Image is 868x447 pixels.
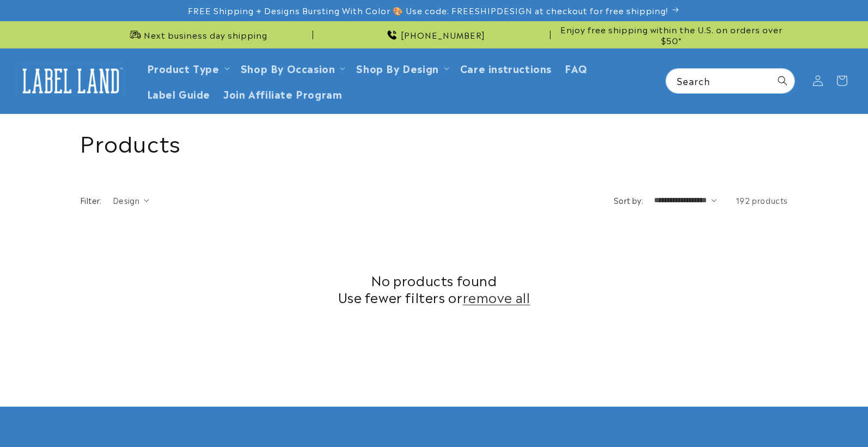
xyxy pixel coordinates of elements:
a: remove all [463,288,530,305]
a: Label Land [13,60,130,102]
a: Care instructions [454,55,558,81]
a: Shop By Design [356,61,438,75]
span: Label Guide [147,87,211,100]
summary: Shop By Design [350,55,453,81]
span: Enjoy free shipping within the U.S. on orders over $50* [555,24,788,45]
summary: Design (0 selected) [113,195,149,206]
h1: Products [80,128,788,156]
div: Announcement [555,21,788,48]
a: Join Affiliate Program [217,81,349,106]
span: Care instructions [460,62,552,74]
h2: Filter: [80,195,102,206]
a: FAQ [558,55,594,81]
span: [PHONE_NUMBER] [401,29,485,40]
span: Shop By Occasion [241,62,335,74]
h2: No products found Use fewer filters or [80,271,788,305]
a: Label Guide [140,81,217,106]
span: Join Affiliate Program [223,87,342,100]
span: FREE Shipping + Designs Bursting With Color 🎨 Use code: FREESHIPDESIGN at checkout for free shipp... [188,5,668,16]
summary: Product Type [140,55,234,81]
summary: Shop By Occasion [234,55,350,81]
div: Announcement [80,21,313,48]
span: 192 products [736,195,788,206]
a: Product Type [147,61,219,75]
span: Design [113,195,139,206]
span: FAQ [565,62,588,74]
button: Search [771,69,794,93]
label: Sort by: [614,195,643,206]
img: Label Land [16,64,125,98]
span: Next business day shipping [144,29,267,40]
div: Announcement [317,21,551,48]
